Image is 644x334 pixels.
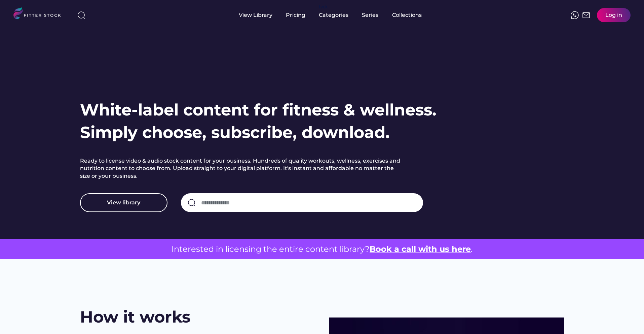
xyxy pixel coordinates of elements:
[13,7,67,21] img: LOGO.svg
[188,199,196,207] img: search-normal.svg
[370,244,471,254] a: Book a call with us here
[392,11,422,19] div: Collections
[80,99,437,144] h1: White-label content for fitness & wellness. Simply choose, subscribe, download.
[239,11,272,19] div: View Library
[571,11,579,19] img: meteor-icons_whatsapp%20%281%29.svg
[319,11,348,19] div: Categories
[319,3,328,10] div: fvck
[80,157,403,180] h2: Ready to license video & audio stock content for your business. Hundreds of quality workouts, wel...
[80,193,167,212] button: View library
[286,11,305,19] div: Pricing
[77,11,85,19] img: search-normal%203.svg
[605,11,622,19] div: Log in
[80,306,190,328] h2: How it works
[582,11,590,19] img: Frame%2051.svg
[362,11,379,19] div: Series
